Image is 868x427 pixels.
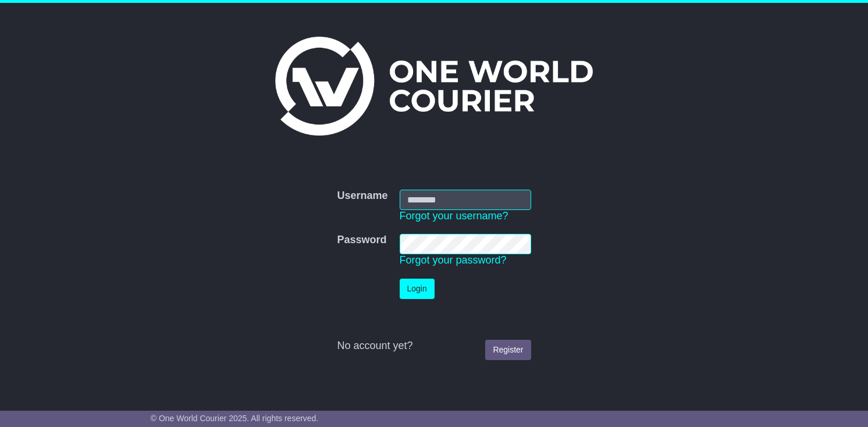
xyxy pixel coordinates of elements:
span: © One World Courier 2025. All rights reserved. [151,414,319,423]
img: One World [275,37,593,136]
label: Username [337,190,387,202]
a: Register [485,340,531,360]
button: Login [400,279,435,299]
label: Password [337,234,386,247]
a: Forgot your username? [400,210,508,222]
a: Forgot your password? [400,254,507,266]
div: No account yet? [337,340,531,353]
